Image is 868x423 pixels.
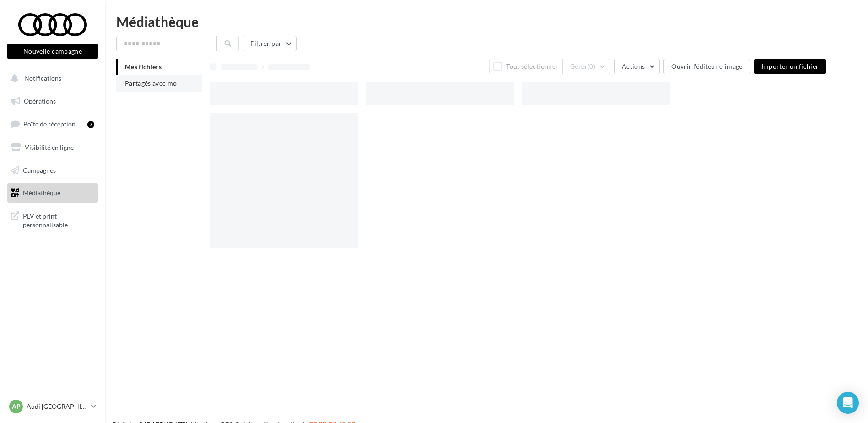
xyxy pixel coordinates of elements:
a: AP Audi [GEOGRAPHIC_DATA] 16 [7,398,98,415]
div: 7 [87,121,94,128]
button: Nouvelle campagne [7,44,98,59]
p: Audi [GEOGRAPHIC_DATA] 16 [27,402,87,411]
span: Visibilité en ligne [25,143,74,151]
span: Campagnes [23,166,56,174]
a: Opérations [5,92,100,111]
span: Actions [622,62,645,70]
span: Notifications [24,74,61,82]
a: Boîte de réception7 [5,114,100,134]
span: PLV et print personnalisable [23,210,94,230]
a: Médiathèque [5,183,100,203]
button: Ouvrir l'éditeur d'image [663,59,750,74]
button: Filtrer par [243,36,297,51]
a: PLV et print personnalisable [5,206,100,233]
span: Médiathèque [23,189,60,197]
button: Notifications [5,69,96,88]
span: Opérations [24,97,56,105]
span: Mes fichiers [125,63,162,71]
button: Gérer(0) [562,59,610,74]
button: Tout sélectionner [489,59,562,74]
span: (0) [588,63,595,70]
div: Open Intercom Messenger [837,392,859,414]
div: Médiathèque [116,15,857,28]
button: Actions [614,59,660,74]
span: Partagés avec moi [125,79,179,87]
span: Boîte de réception [23,120,75,128]
a: Visibilité en ligne [5,138,100,157]
button: Importer un fichier [754,59,826,74]
span: AP [12,402,21,411]
a: Campagnes [5,161,100,180]
span: Importer un fichier [761,62,819,70]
